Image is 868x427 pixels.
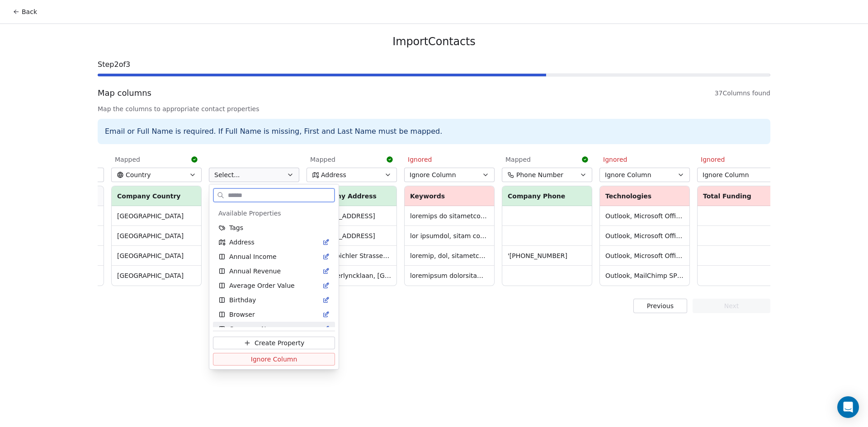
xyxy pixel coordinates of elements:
[255,338,304,347] span: Create Property
[229,296,256,305] span: Birthday
[229,324,280,333] span: Company Name
[218,209,281,218] span: Available Properties
[229,281,295,290] span: Average Order Value
[251,355,297,364] span: Ignore Column
[229,310,255,319] span: Browser
[229,267,281,276] span: Annual Revenue
[229,238,255,247] span: Address
[213,337,335,349] button: Create Property
[229,223,243,232] span: Tags
[213,353,335,366] button: Ignore Column
[229,252,277,261] span: Annual Income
